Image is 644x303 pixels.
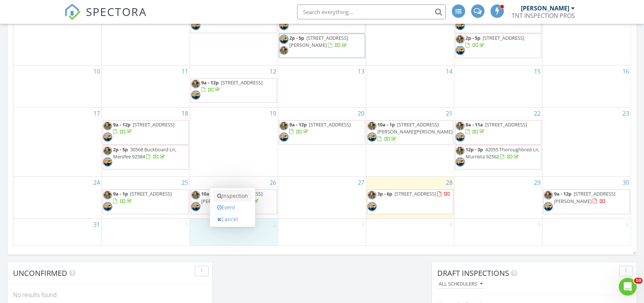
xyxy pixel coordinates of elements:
[64,10,147,26] a: SPECTORA
[444,177,454,188] a: Go to August 28, 2025
[367,189,453,214] a: 3p - 6p [STREET_ADDRESS]
[360,219,366,231] a: Go to September 3, 2025
[213,202,252,213] a: Event
[191,78,277,103] a: 9a - 12p [STREET_ADDRESS]
[190,65,278,107] td: Go to August 12, 2025
[103,157,112,167] img: tnt_1.jpg
[466,121,527,135] a: 8a - 11a [STREET_ADDRESS]
[102,177,190,219] td: Go to August 25, 2025
[624,219,631,231] a: Go to September 6, 2025
[309,121,351,128] span: [STREET_ADDRESS]
[439,281,483,287] div: All schedulers
[455,35,465,44] img: brian.jpg
[367,190,377,200] img: brian.jpg
[448,219,454,231] a: Go to September 4, 2025
[113,146,128,153] span: 2p - 5p
[377,121,453,135] span: [STREET_ADDRESS][PERSON_NAME][PERSON_NAME]
[554,190,571,197] span: 9a - 12p
[543,189,630,214] a: 9a - 12p [STREET_ADDRESS][PERSON_NAME]
[455,132,465,142] img: tnt_1.jpg
[201,79,263,93] a: 9a - 12p [STREET_ADDRESS]
[191,21,200,30] img: tnt_1.jpg
[113,121,131,128] span: 9a - 12p
[466,146,540,160] a: 12p - 3p 42055 Thoroughbred Ln, Murrieta 92562
[103,121,112,130] img: brian.jpg
[554,190,615,204] a: 9a - 12p [STREET_ADDRESS][PERSON_NAME]
[521,4,569,12] div: [PERSON_NAME]
[356,177,366,188] a: Go to August 27, 2025
[289,121,351,135] a: 9a - 12p [STREET_ADDRESS]
[437,268,509,278] span: Draft Inspections
[621,65,631,77] a: Go to August 16, 2025
[213,213,252,225] a: Cancel
[102,107,190,177] td: Go to August 18, 2025
[190,219,278,245] td: Go to September 2, 2025
[532,177,542,188] a: Go to August 29, 2025
[619,278,637,296] iframe: Intercom live chat
[455,120,541,145] a: 8a - 11a [STREET_ADDRESS]
[180,177,190,188] a: Go to August 25, 2025
[221,79,263,86] span: [STREET_ADDRESS]
[367,120,453,145] a: 10a - 1p [STREET_ADDRESS][PERSON_NAME][PERSON_NAME]
[103,146,112,155] img: brian.jpg
[544,190,553,200] img: brian.jpg
[377,190,392,197] span: 3p - 6p
[92,107,102,119] a: Go to August 17, 2025
[191,202,200,211] img: tnt_1.jpg
[367,132,377,142] img: tnt_1.jpg
[366,219,454,245] td: Go to September 4, 2025
[542,107,631,177] td: Go to August 23, 2025
[183,219,190,231] a: Go to September 1, 2025
[455,145,541,170] a: 12p - 3p 42055 Thoroughbred Ln, Murrieta 92562
[466,146,483,153] span: 12p - 3p
[191,79,200,88] img: brian.jpg
[466,146,540,160] span: 42055 Thoroughbred Ln, Murrieta 92562
[367,121,377,130] img: brian.jpg
[113,190,128,197] span: 9a - 1p
[279,21,289,30] img: tnt_1.jpg
[454,65,542,107] td: Go to August 15, 2025
[103,190,112,200] img: brian.jpg
[103,189,189,214] a: 9a - 1p [STREET_ADDRESS]
[13,219,102,245] td: Go to August 31, 2025
[454,177,542,219] td: Go to August 29, 2025
[103,145,189,170] a: 2p - 5p 30568 Buckboard Ln, Menifee 92584
[485,121,527,128] span: [STREET_ADDRESS]
[377,121,395,128] span: 10a - 1p
[454,219,542,245] td: Go to September 5, 2025
[466,35,480,41] span: 2p - 5p
[133,121,174,128] span: [STREET_ADDRESS]
[213,190,252,202] a: Inspection
[279,35,289,44] img: tnt_1.jpg
[366,65,454,107] td: Go to August 14, 2025
[444,107,454,119] a: Go to August 21, 2025
[103,202,112,211] img: tnt_1.jpg
[542,65,631,107] td: Go to August 16, 2025
[466,121,483,128] span: 8a - 11a
[201,190,219,197] span: 10a - 1p
[444,65,454,77] a: Go to August 14, 2025
[278,177,366,219] td: Go to August 27, 2025
[92,177,102,188] a: Go to August 24, 2025
[455,46,465,55] img: tnt_1.jpg
[289,35,304,41] span: 2p - 5p
[366,177,454,219] td: Go to August 28, 2025
[455,157,465,167] img: tnt_1.jpg
[102,219,190,245] td: Go to September 1, 2025
[278,219,366,245] td: Go to September 3, 2025
[554,190,615,204] span: [STREET_ADDRESS][PERSON_NAME]
[536,219,542,231] a: Go to September 5, 2025
[532,65,542,77] a: Go to August 15, 2025
[621,107,631,119] a: Go to August 23, 2025
[92,65,102,77] a: Go to August 10, 2025
[279,132,289,142] img: tnt_1.jpg
[113,190,172,204] a: 9a - 1p [STREET_ADDRESS]
[483,35,524,41] span: [STREET_ADDRESS]
[13,268,67,278] span: Unconfirmed
[279,46,289,55] img: brian.jpg
[201,190,263,204] span: [STREET_ADDRESS][PERSON_NAME]
[201,190,263,204] a: 10a - 1p [STREET_ADDRESS][PERSON_NAME]
[454,107,542,177] td: Go to August 22, 2025
[532,107,542,119] a: Go to August 22, 2025
[190,177,278,219] td: Go to August 26, 2025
